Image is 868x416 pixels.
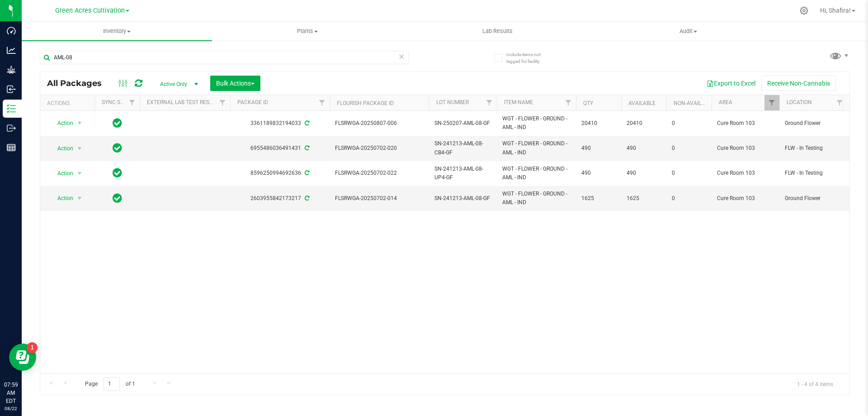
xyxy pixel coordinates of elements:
span: FLSRWGA-20250807-006 [335,119,424,128]
span: Action [49,117,74,129]
span: Sync from Compliance System [303,170,309,176]
a: Area [719,99,732,105]
a: Sync Status [102,99,137,105]
span: Cure Room 103 [717,119,774,128]
a: Package ID [237,99,268,105]
p: 08/22 [4,405,18,412]
span: select [74,167,85,180]
div: 8596250994692636 [229,169,331,177]
a: Filter [215,95,230,110]
span: Bulk Actions [216,80,255,87]
span: 0 [672,194,706,203]
span: Audit [594,27,783,35]
span: SN-250207-AML-08-GF [434,119,491,128]
div: Manage settings [798,6,810,15]
span: 490 [581,169,616,177]
span: Clear [398,51,405,62]
span: Ground Flower [785,194,842,203]
a: Available [628,100,656,106]
span: Lab Results [470,27,525,35]
span: WGT - FLOWER - GROUND - AML - IND [502,190,571,207]
span: Plants [212,27,402,35]
span: 490 [581,144,616,153]
a: Filter [315,95,330,110]
span: SN-241213-AML-08-CB4-GF [434,139,491,157]
span: 1625 [581,194,616,203]
span: 490 [627,144,661,153]
span: WGT - FLOWER - GROUND - AML - IND [502,139,571,157]
span: 490 [627,169,661,177]
span: Sync from Compliance System [303,195,309,201]
span: Cure Room 103 [717,169,774,177]
span: select [74,117,85,129]
span: FLSRWGA-20250702-020 [335,144,424,153]
span: select [74,142,85,155]
a: Plants [212,22,402,41]
inline-svg: Dashboard [7,26,16,35]
div: 2603955842173217 [229,194,331,203]
span: In Sync [113,192,122,205]
span: Inventory [22,27,212,35]
button: Export to Excel [701,76,761,91]
span: WGT - FLOWER - GROUND - AML - IND [502,115,571,132]
span: All Packages [47,78,111,88]
span: FLSRWGA-20250702-022 [335,169,424,177]
a: Location [787,99,812,105]
div: Actions [47,100,91,106]
span: FLW - In Testing [785,169,842,177]
a: External Lab Test Result [147,99,218,105]
span: FLSRWGA-20250702-014 [335,194,424,203]
input: 1 [104,377,120,391]
p: 07:59 AM EDT [4,381,18,405]
span: 20410 [627,119,661,128]
a: Filter [764,95,779,110]
a: Lot Number [436,99,469,105]
span: Sync from Compliance System [303,145,309,151]
span: Action [49,192,74,205]
inline-svg: Grow [7,65,16,74]
span: Include items not tagged for facility [506,51,552,65]
a: Lab Results [402,22,593,41]
inline-svg: Analytics [7,46,16,55]
span: In Sync [113,167,122,179]
span: SN-241213-AML-08-GF [434,194,491,203]
div: 3361189832194033 [229,119,331,128]
a: Filter [482,95,497,110]
inline-svg: Inventory [7,104,16,113]
span: 1625 [627,194,661,203]
a: Qty [583,100,593,106]
span: Sync from Compliance System [303,120,309,126]
a: Item Name [504,99,533,105]
span: select [74,192,85,205]
div: 6955486036491431 [229,144,331,153]
span: 0 [672,144,706,153]
button: Bulk Actions [210,76,260,91]
a: Inventory [22,22,212,41]
inline-svg: Inbound [7,85,16,94]
span: Hi, Shafira! [820,7,851,14]
span: Action [49,142,74,155]
span: 0 [672,119,706,128]
span: Ground Flower [785,119,842,128]
input: Search Package ID, Item Name, SKU, Lot or Part Number... [40,51,409,64]
a: Filter [832,95,847,110]
span: Cure Room 103 [717,194,774,203]
span: In Sync [113,142,122,154]
span: SN-241213-AML-08-UP4-GF [434,165,491,182]
iframe: Resource center [9,344,36,371]
iframe: Resource center unread badge [27,342,38,353]
span: FLW - In Testing [785,144,842,153]
span: Green Acres Cultivation [55,7,125,14]
a: Audit [593,22,783,41]
span: WGT - FLOWER - GROUND - AML - IND [502,165,571,182]
span: Cure Room 103 [717,144,774,153]
span: 0 [672,169,706,177]
span: In Sync [113,117,122,129]
a: Filter [561,95,576,110]
inline-svg: Reports [7,143,16,152]
inline-svg: Outbound [7,124,16,133]
span: Page of 1 [77,377,142,391]
span: 20410 [581,119,616,128]
button: Receive Non-Cannabis [761,76,836,91]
